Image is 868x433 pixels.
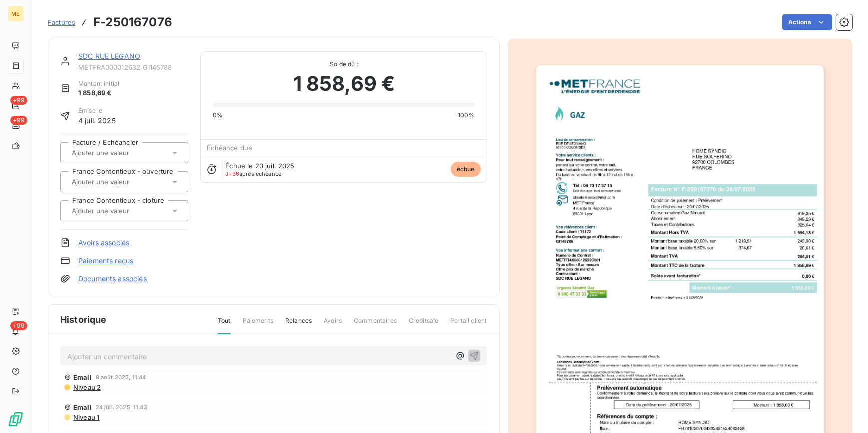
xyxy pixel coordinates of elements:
[78,52,140,60] a: SDC RUE LEGANO
[293,69,395,99] span: 1 858,69 €
[324,316,342,333] span: Avoirs
[218,316,231,334] span: Tout
[834,399,858,423] iframe: Intercom live chat
[71,177,171,186] input: Ajouter une valeur
[78,88,119,98] span: 1 858,69 €
[93,13,172,31] h3: F-250167076
[8,98,23,114] a: +99
[72,383,101,391] span: Niveau 2
[73,403,92,411] span: Email
[78,63,188,71] span: METFRA000012632_GI145788
[48,17,75,27] a: Factures
[354,316,397,333] span: Commentaires
[450,316,487,333] span: Portail client
[78,238,129,248] a: Avoirs associés
[225,170,239,177] span: J+36
[10,116,27,125] span: +99
[78,106,116,115] span: Émise le
[71,206,171,215] input: Ajouter une valeur
[73,373,92,381] span: Email
[225,171,281,177] span: après échéance
[96,404,147,410] span: 24 juil. 2025, 11:43
[96,374,146,380] span: 8 août 2025, 11:44
[213,111,223,120] span: 0%
[207,144,252,152] span: Échéance due
[243,316,273,333] span: Paiements
[451,162,481,177] span: échue
[78,115,116,126] span: 4 juil. 2025
[60,313,107,326] span: Historique
[8,6,24,22] div: ME
[78,79,119,88] span: Montant initial
[48,18,75,26] span: Factures
[213,60,474,69] span: Solde dû :
[782,14,832,30] button: Actions
[71,148,171,157] input: Ajouter une valeur
[8,411,24,427] img: Logo LeanPay
[409,316,439,333] span: Creditsafe
[458,111,475,120] span: 100%
[10,321,27,330] span: +99
[72,413,99,421] span: Niveau 1
[225,162,294,170] span: Échue le 20 juil. 2025
[8,118,23,134] a: +99
[285,316,312,333] span: Relances
[78,256,133,266] a: Paiements reçus
[10,96,27,105] span: +99
[78,274,147,284] a: Documents associés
